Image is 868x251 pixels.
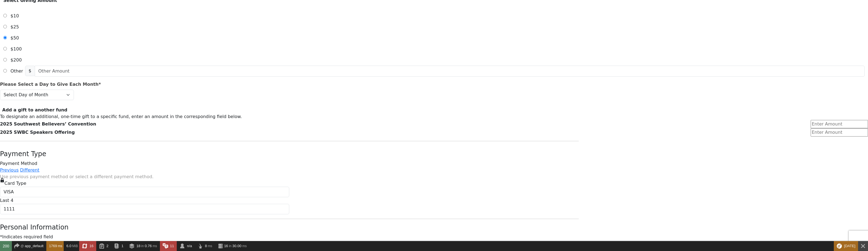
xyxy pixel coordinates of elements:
a: Different [20,167,39,173]
a: [DATE] [834,241,858,251]
span: $50 [10,35,19,41]
a: 16 in 30.00 ms [215,241,250,251]
span: n/a [187,244,192,248]
input: Enter Amount [811,128,868,137]
a: 2 [96,241,111,251]
span: in [229,244,231,248]
span: 30.00 [232,244,242,248]
a: 1769 ms [46,241,64,251]
input: Other Amount [35,66,865,77]
strong: First Name [256,241,283,246]
a: n/a [177,241,195,251]
span: 8 [205,244,207,248]
span: MiB [72,244,78,248]
span: 16 [90,244,93,248]
span: $10 [10,13,19,18]
span: $100 [10,46,22,52]
span: 11 [170,244,174,248]
span: ms [58,244,62,248]
a: 8 ms [195,241,215,251]
span: ms [153,244,157,248]
span: app_default [25,244,44,248]
span: ms [208,244,212,248]
label: Other [8,66,25,77]
span: 0.76 [145,244,152,248]
a: 1 [111,241,126,251]
div: This Symfony version will only receive security fixes. [834,241,858,251]
span: 1769 [49,244,57,248]
span: in [141,244,144,248]
span: ms [242,244,247,248]
span: 1 [121,244,123,248]
span: [DATE] [844,244,855,248]
span: $ [25,66,35,76]
span: @ [20,244,24,248]
a: 18 in 0.76 ms [126,241,160,251]
span: 6.0 [66,244,71,248]
span: 2 [106,244,108,248]
span: $25 [10,24,19,30]
span: 16 [224,244,228,248]
a: 11 [160,241,177,251]
a: 6.0 MiB [64,241,79,251]
span: $200 [10,57,22,63]
input: Enter Amount [811,120,868,128]
span: 18 [136,244,140,248]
